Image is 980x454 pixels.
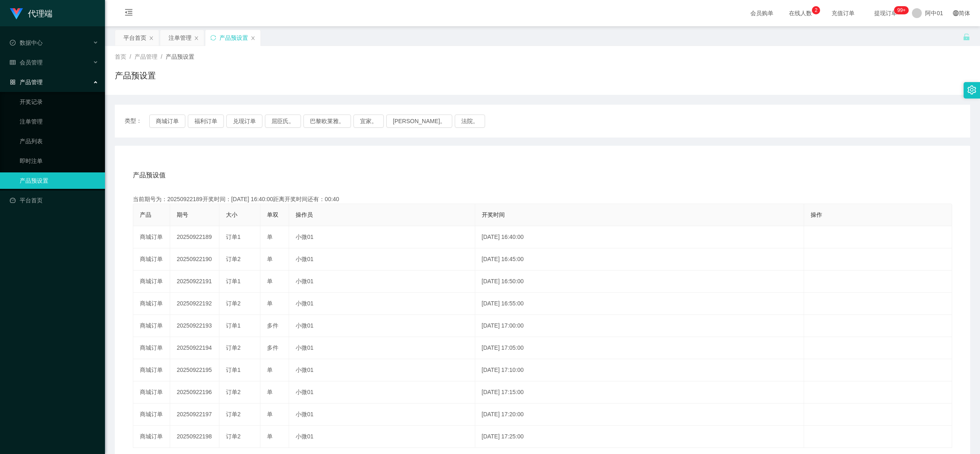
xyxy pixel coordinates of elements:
[115,0,143,27] i: 图标： menu-fold
[267,344,278,351] span: 多件
[170,404,219,426] td: 20250922197
[812,6,820,14] sup: 2
[133,426,170,448] td: 商城订单
[210,35,216,41] i: 图标: sync
[133,248,170,271] td: 商城订单
[289,426,475,448] td: 小微01
[20,153,98,169] a: 即时注单
[289,293,475,315] td: 小微01
[267,234,273,240] span: 单
[226,211,237,218] span: 大小
[267,322,278,329] span: 多件
[10,192,98,209] a: 图标： 仪表板平台首页
[10,40,16,46] i: 图标： check-circle-o
[265,115,301,128] button: 屈臣氏。
[133,359,170,381] td: 商城订单
[10,8,23,20] img: logo.9652507e.png
[267,411,273,417] span: 单
[267,211,278,218] span: 单双
[170,248,219,271] td: 20250922190
[140,211,151,218] span: 产品
[296,211,313,218] span: 操作员
[475,293,804,315] td: [DATE] 16:55:00
[20,133,98,149] a: 产品列表
[226,344,241,351] span: 订单2
[832,10,855,16] font: 充值订单
[475,404,804,426] td: [DATE] 17:20:00
[10,10,52,16] a: 代理端
[894,6,909,14] sup: 1202
[226,115,262,128] button: 兑现订单
[475,359,804,381] td: [DATE] 17:10:00
[133,170,166,180] span: 产品预设值
[170,359,219,381] td: 20250922195
[10,79,16,85] i: 图标： AppStore-O
[251,36,255,41] i: 图标： 关闭
[815,6,818,14] p: 2
[267,300,273,307] span: 单
[289,248,475,271] td: 小微01
[289,226,475,248] td: 小微01
[289,337,475,359] td: 小微01
[475,381,804,404] td: [DATE] 17:15:00
[170,381,219,404] td: 20250922196
[789,10,812,16] font: 在线人数
[967,85,976,94] i: 图标： 设置
[133,195,952,204] div: 当前期号为：20250922189开奖时间：[DATE] 16:40:00距离开奖时间还有：00:40
[353,115,384,128] button: 宜家。
[226,278,241,284] span: 订单1
[123,30,146,46] div: 平台首页
[115,69,156,82] h1: 产品预设置
[10,60,16,65] i: 图标： table
[166,53,194,60] span: 产品预设置
[226,234,241,240] span: 订单1
[20,172,98,189] a: 产品预设置
[475,248,804,271] td: [DATE] 16:45:00
[130,53,131,60] span: /
[289,315,475,337] td: 小微01
[170,315,219,337] td: 20250922193
[125,115,149,128] span: 类型：
[289,404,475,426] td: 小微01
[149,115,185,128] button: 商城订单
[133,404,170,426] td: 商城订单
[267,367,273,373] span: 单
[133,381,170,404] td: 商城订单
[475,426,804,448] td: [DATE] 17:25:00
[219,30,248,46] div: 产品预设置
[475,337,804,359] td: [DATE] 17:05:00
[20,39,43,46] font: 数据中心
[267,433,273,440] span: 单
[482,211,505,218] span: 开奖时间
[170,426,219,448] td: 20250922198
[28,0,52,27] h1: 代理端
[267,278,273,284] span: 单
[953,10,959,16] i: 图标： global
[170,271,219,293] td: 20250922191
[267,256,273,262] span: 单
[226,256,241,262] span: 订单2
[475,315,804,337] td: [DATE] 17:00:00
[289,381,475,404] td: 小微01
[963,33,970,41] i: 图标： 解锁
[20,113,98,130] a: 注单管理
[169,30,191,46] div: 注单管理
[226,322,241,329] span: 订单1
[475,271,804,293] td: [DATE] 16:50:00
[161,53,162,60] span: /
[170,337,219,359] td: 20250922194
[303,115,351,128] button: 巴黎欧莱雅。
[289,359,475,381] td: 小微01
[226,433,241,440] span: 订单2
[455,115,485,128] button: 法院。
[177,211,188,218] span: 期号
[874,10,897,16] font: 提现订单
[194,36,199,41] i: 图标： 关闭
[20,59,43,66] font: 会员管理
[149,36,154,41] i: 图标： 关闭
[133,315,170,337] td: 商城订单
[133,337,170,359] td: 商城订单
[226,300,241,307] span: 订单2
[133,271,170,293] td: 商城订单
[134,53,157,60] span: 产品管理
